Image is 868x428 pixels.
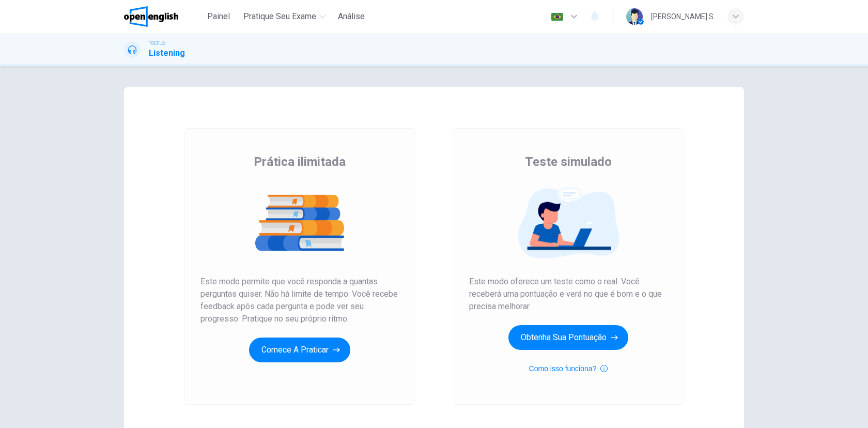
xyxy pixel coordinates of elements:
button: Comece a praticar [249,338,350,362]
button: Como isso funciona? [529,362,608,375]
button: Obtenha sua pontuação [508,325,628,350]
span: Teste simulado [525,154,612,170]
h1: Listening [149,47,185,59]
span: Pratique seu exame [243,10,316,23]
button: Pratique seu exame [239,7,330,26]
button: Painel [202,7,235,26]
span: Análise [338,10,365,23]
span: Este modo oferece um teste como o real. Você receberá uma pontuação e verá no que é bom e o que p... [469,276,668,313]
span: Este modo permite que você responda a quantas perguntas quiser. Não há limite de tempo. Você rece... [200,276,399,325]
span: TOEFL® [149,40,165,47]
span: Prática ilimitada [254,154,346,170]
img: OpenEnglish logo [124,6,178,27]
img: pt [551,13,564,21]
span: Painel [207,10,230,23]
div: [PERSON_NAME] S. [651,10,715,23]
button: Análise [334,7,369,26]
img: Profile picture [626,8,643,25]
a: OpenEnglish logo [124,6,202,27]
